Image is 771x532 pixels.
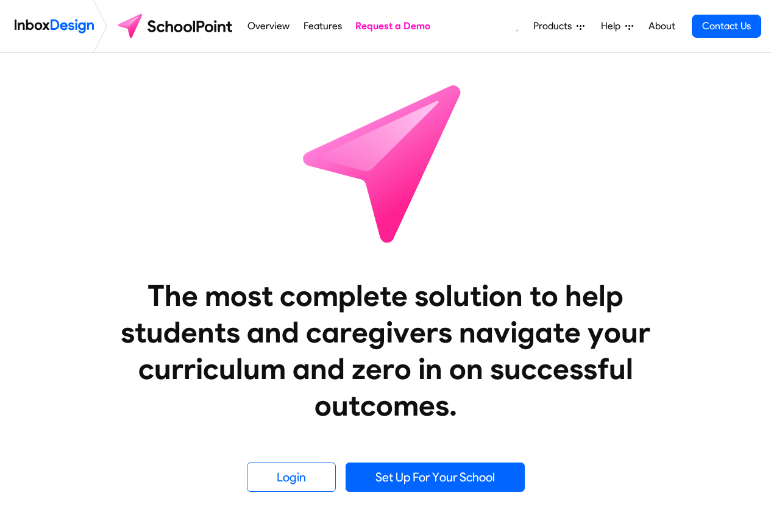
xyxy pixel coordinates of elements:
[247,463,336,492] a: Login
[533,19,577,34] span: Products
[96,277,675,424] heading: The most complete solution to help students and caregivers navigate your curriculum and zero in o...
[300,14,345,38] a: Features
[276,53,496,272] img: icon_schoolpoint.svg
[692,15,761,38] a: Contact Us
[346,463,525,492] a: Set Up For Your School
[645,14,678,38] a: About
[112,12,241,41] img: schoolpoint logo
[596,14,638,38] a: Help
[244,14,293,38] a: Overview
[528,14,589,38] a: Products
[601,19,625,34] span: Help
[352,14,434,38] a: Request a Demo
